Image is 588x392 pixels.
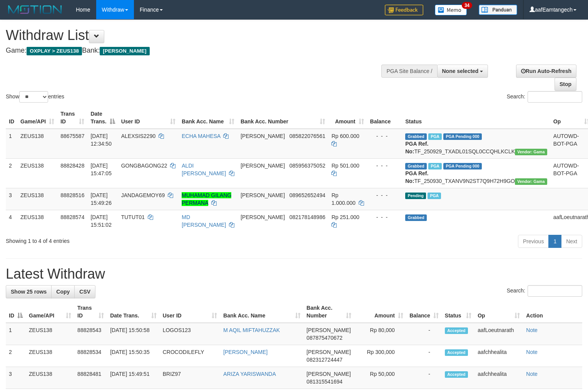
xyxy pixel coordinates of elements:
[367,107,403,129] th: Balance
[6,91,64,103] label: Show entries
[220,301,303,323] th: Bank Acc. Name: activate to sort column ascending
[354,323,406,345] td: Rp 80,000
[6,188,17,210] td: 3
[354,367,406,389] td: Rp 50,000
[182,163,226,176] a: ALDI [PERSON_NAME]
[182,214,226,228] a: MD [PERSON_NAME]
[60,133,84,139] span: 88675587
[402,129,550,159] td: TF_250929_TXADL01SQL0CCQHLKCLK
[26,301,74,323] th: Game/API: activate to sort column ascending
[27,47,82,55] span: OXPLAY > ZEUS138
[90,192,112,206] span: [DATE] 15:49:26
[6,323,26,345] td: 1
[507,91,582,103] label: Search:
[370,132,399,140] div: - - -
[11,289,47,295] span: Show 25 rows
[160,367,220,389] td: BRIZ97
[6,266,582,282] h1: Latest Withdraw
[405,133,427,140] span: Grabbed
[160,345,220,367] td: CROCODILEFLY
[60,214,84,220] span: 88828574
[331,163,359,169] span: Rp 501.000
[6,47,384,55] h4: Game: Bank:
[428,163,442,169] span: Marked by aafpengsreynich
[17,188,57,210] td: ZEUS138
[507,285,582,297] label: Search:
[307,379,342,385] span: Copy 081315541694 to clipboard
[60,192,84,198] span: 88828516
[515,178,547,185] span: Vendor URL: https://trx31.1velocity.biz
[107,301,159,323] th: Date Trans.: activate to sort column ascending
[354,345,406,367] td: Rp 300,000
[405,170,428,184] b: PGA Ref. No:
[445,327,468,334] span: Accepted
[87,107,118,129] th: Date Trans.: activate to sort column descending
[405,163,427,169] span: Grabbed
[474,367,523,389] td: aafchhealita
[406,367,442,389] td: -
[74,285,95,298] a: CSV
[107,323,159,345] td: [DATE] 15:50:58
[437,65,488,78] button: None selected
[443,163,482,169] span: PGA Pending
[241,214,285,220] span: [PERSON_NAME]
[405,214,427,221] span: Grabbed
[6,285,52,298] a: Show 25 rows
[237,107,328,129] th: Bank Acc. Number: activate to sort column ascending
[462,2,472,9] span: 34
[17,210,57,232] td: ZEUS138
[474,345,523,367] td: aafchhealita
[6,367,26,389] td: 3
[328,107,367,129] th: Amount: activate to sort column ascending
[442,301,474,323] th: Status: activate to sort column ascending
[241,133,285,139] span: [PERSON_NAME]
[74,367,107,389] td: 88828481
[100,47,149,55] span: [PERSON_NAME]
[405,193,426,199] span: Pending
[405,141,428,154] b: PGA Ref. No:
[307,335,342,341] span: Copy 087875470672 to clipboard
[17,107,57,129] th: Game/API: activate to sort column ascending
[90,133,112,147] span: [DATE] 12:34:50
[428,133,442,140] span: Marked by aafpengsreynich
[370,162,399,169] div: - - -
[6,210,17,232] td: 4
[107,345,159,367] td: [DATE] 15:50:35
[160,323,220,345] td: LOGOS123
[445,349,468,356] span: Accepted
[121,133,156,139] span: ALEXSIS2290
[289,214,325,220] span: Copy 082178148986 to clipboard
[121,192,165,198] span: JANDAGEMOY69
[307,357,342,363] span: Copy 082312724447 to clipboard
[402,107,550,129] th: Status
[406,301,442,323] th: Balance: activate to sort column ascending
[435,5,467,15] img: Button%20Memo.svg
[223,371,276,377] a: ARIZA YARISWANDA
[331,133,359,139] span: Rp 600.000
[107,367,159,389] td: [DATE] 15:49:51
[479,5,517,15] img: panduan.png
[370,213,399,221] div: - - -
[307,327,351,333] span: [PERSON_NAME]
[474,301,523,323] th: Op: activate to sort column ascending
[516,65,576,78] a: Run Auto-Refresh
[307,371,351,377] span: [PERSON_NAME]
[90,214,112,228] span: [DATE] 15:51:02
[51,285,75,298] a: Copy
[555,78,576,91] a: Stop
[179,107,237,129] th: Bank Acc. Name: activate to sort column ascending
[528,91,582,103] input: Search:
[19,91,48,103] select: Showentries
[74,323,107,345] td: 88828543
[26,367,74,389] td: ZEUS138
[354,301,406,323] th: Amount: activate to sort column ascending
[182,192,231,206] a: MUHAMAD GILANG PERMANA
[406,323,442,345] td: -
[118,107,179,129] th: User ID: activate to sort column ascending
[406,345,442,367] td: -
[523,301,582,323] th: Action
[90,163,112,176] span: [DATE] 15:47:05
[74,301,107,323] th: Trans ID: activate to sort column ascending
[6,107,17,129] th: ID
[17,158,57,188] td: ZEUS138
